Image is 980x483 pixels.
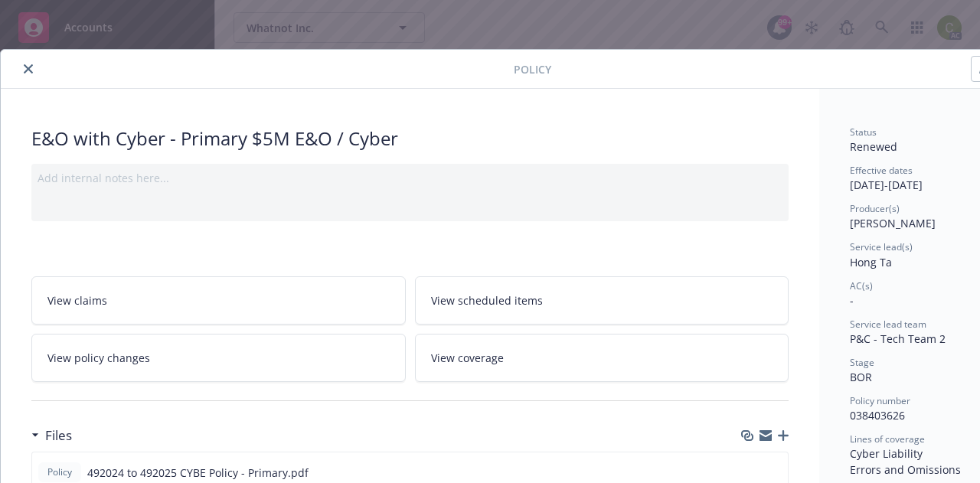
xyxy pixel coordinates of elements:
button: download file [743,465,756,481]
span: Producer(s) [850,202,900,215]
span: Policy [514,61,551,77]
h3: Files [45,426,72,445]
span: Policy number [850,394,910,407]
a: View policy changes [31,334,406,382]
div: Files [31,426,72,445]
span: Service lead team [850,318,926,331]
span: [PERSON_NAME] [850,216,936,230]
span: Stage [850,356,874,369]
a: View scheduled items [415,276,789,325]
a: View claims [31,276,406,325]
div: Add internal notes here... [38,170,782,186]
span: View claims [47,292,107,308]
span: Lines of coverage [850,432,925,445]
span: Effective dates [850,164,913,177]
button: preview file [768,465,782,481]
span: Status [850,126,877,139]
span: 038403626 [850,408,905,423]
button: close [19,60,38,78]
span: BOR [850,370,872,384]
span: Service lead(s) [850,240,913,253]
div: E&O with Cyber - Primary $5M E&O / Cyber [31,126,789,152]
span: Renewed [850,139,897,154]
span: View scheduled items [431,292,543,308]
span: View policy changes [47,350,150,366]
span: P&C - Tech Team 2 [850,331,946,346]
span: View coverage [431,350,504,366]
span: Policy [44,465,75,479]
span: - [850,293,854,308]
a: View coverage [415,334,789,382]
span: AC(s) [850,279,873,292]
span: 492024 to 492025 CYBE Policy - Primary.pdf [87,465,309,481]
span: Hong Ta [850,255,892,269]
